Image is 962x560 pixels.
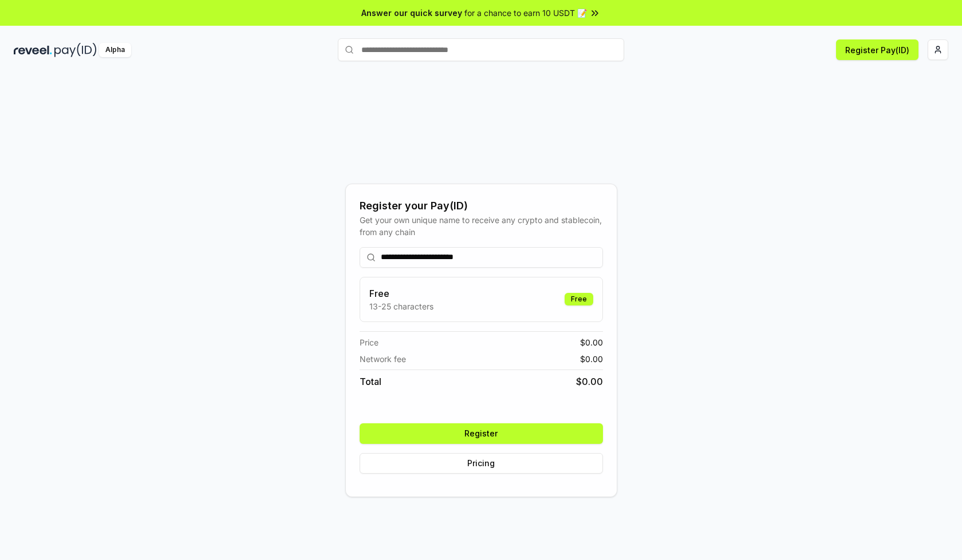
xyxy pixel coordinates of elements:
button: Register [360,423,603,444]
span: Network fee [360,353,406,365]
span: for a chance to earn 10 USDT 📝 [464,7,587,19]
img: reveel_dark [14,43,52,57]
div: Register your Pay(ID) [360,198,603,214]
button: Pricing [360,453,603,474]
p: 13-25 characters [369,300,433,312]
div: Get your own unique name to receive any crypto and stablecoin, from any chain [360,214,603,238]
span: $ 0.00 [580,353,603,365]
span: $ 0.00 [576,375,603,388]
span: Answer our quick survey [361,7,462,19]
span: Total [360,375,381,388]
div: Alpha [99,43,131,57]
h3: Free [369,287,433,300]
img: pay_id [54,43,97,57]
span: Price [360,336,379,348]
div: Free [565,293,593,305]
span: $ 0.00 [580,336,603,348]
button: Register Pay(ID) [836,39,918,60]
